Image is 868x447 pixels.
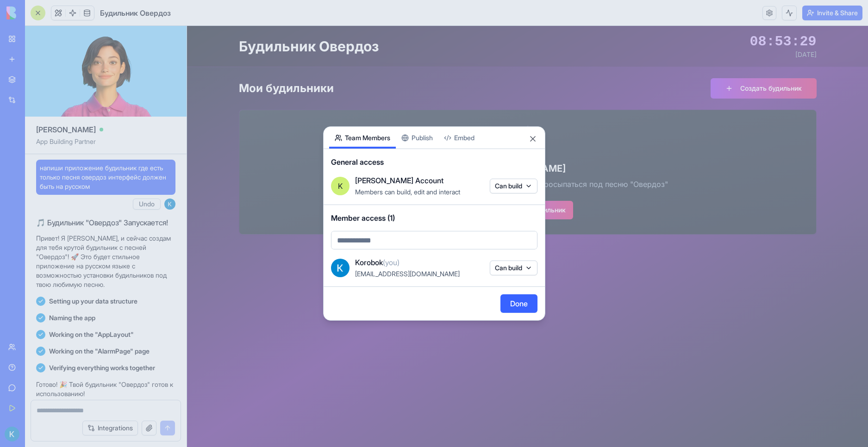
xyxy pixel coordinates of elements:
img: ACg8ocJ-mQCMz6w2XFWU2KZdTI5HNDY9jP4WAQ_DDX0rdQPQbP1m=s96-c [331,259,350,277]
span: General access [331,156,537,168]
button: Embed [438,127,480,149]
button: Publish [396,127,438,149]
h2: Мои будильники [52,55,147,70]
span: Members can build, edit and interact [355,188,460,196]
span: Member access (1) [331,212,537,223]
span: [PERSON_NAME] Account [355,175,443,186]
button: Team Members [329,127,396,149]
span: Korobok [355,257,400,268]
span: K [338,180,343,192]
button: Создать будильник [295,175,386,193]
div: 08:53:29 [562,7,629,24]
p: Создайте свой первый будильник, чтобы просыпаться под песню "Овердоз" [67,153,614,164]
h1: Будильник Овердоз [52,12,192,29]
span: (you) [383,258,400,267]
button: Done [500,294,537,313]
h3: [PERSON_NAME] [67,136,614,149]
button: Создать будильник [524,52,630,73]
button: Can build [490,261,537,275]
button: Close [528,134,537,143]
div: [DATE] [562,24,629,33]
button: Can build [490,179,537,193]
span: [EMAIL_ADDRESS][DOMAIN_NAME] [355,270,460,278]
